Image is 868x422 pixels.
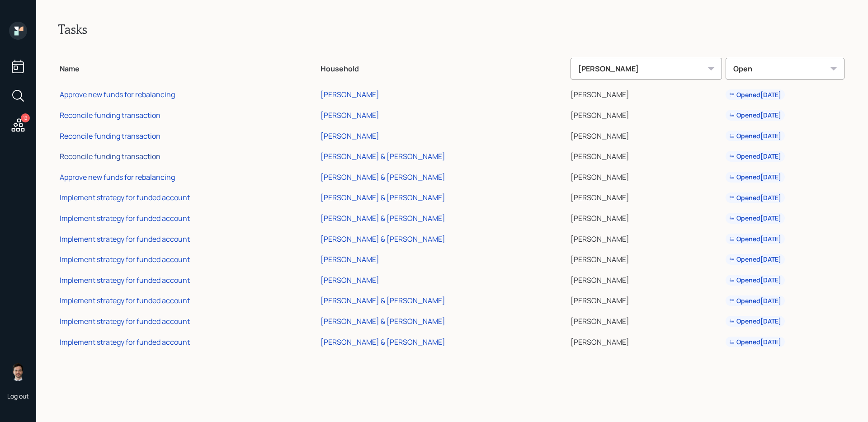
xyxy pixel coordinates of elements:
td: [PERSON_NAME] [569,206,724,227]
div: [PERSON_NAME] [321,131,379,141]
div: Reconcile funding transaction [60,110,160,120]
div: Opened [DATE] [729,173,781,182]
div: Approve new funds for rebalancing [60,172,175,182]
div: Open [726,58,844,80]
div: Implement strategy for funded account [60,275,190,285]
div: Implement strategy for funded account [60,337,190,347]
div: Opened [DATE] [729,317,781,326]
div: [PERSON_NAME] & [PERSON_NAME] [321,234,445,244]
div: Implement strategy for funded account [60,295,190,305]
div: [PERSON_NAME] & [PERSON_NAME] [321,295,445,305]
div: Approve new funds for rebalancing [60,89,175,99]
div: Opened [DATE] [729,214,781,223]
th: Name [58,52,319,83]
td: [PERSON_NAME] [569,330,724,351]
img: jonah-coleman-headshot.png [9,363,27,381]
div: [PERSON_NAME] [321,89,379,99]
div: [PERSON_NAME] & [PERSON_NAME] [321,172,445,182]
div: Implement strategy for funded account [60,234,190,244]
th: Household [319,52,569,83]
div: Implement strategy for funded account [60,316,190,326]
div: [PERSON_NAME] [321,254,379,264]
td: [PERSON_NAME] [569,103,724,124]
td: [PERSON_NAME] [569,248,724,268]
td: [PERSON_NAME] [569,124,724,145]
h2: Tasks [58,22,846,37]
td: [PERSON_NAME] [569,186,724,207]
div: [PERSON_NAME] [321,275,379,285]
div: [PERSON_NAME] & [PERSON_NAME] [321,151,445,161]
div: Implement strategy for funded account [60,213,190,223]
div: Opened [DATE] [729,90,781,99]
div: Opened [DATE] [729,296,781,305]
div: Opened [DATE] [729,255,781,264]
div: Opened [DATE] [729,111,781,120]
div: Opened [DATE] [729,193,781,202]
div: Opened [DATE] [729,338,781,347]
div: Opened [DATE] [729,131,781,141]
td: [PERSON_NAME] [569,83,724,104]
td: [PERSON_NAME] [569,289,724,310]
div: Implement strategy for funded account [60,192,190,202]
div: 13 [21,113,30,122]
div: Implement strategy for funded account [60,254,190,264]
td: [PERSON_NAME] [569,227,724,248]
div: [PERSON_NAME] & [PERSON_NAME] [321,192,445,202]
div: [PERSON_NAME] & [PERSON_NAME] [321,337,445,347]
div: Reconcile funding transaction [60,131,160,141]
div: [PERSON_NAME] & [PERSON_NAME] [321,316,445,326]
div: [PERSON_NAME] & [PERSON_NAME] [321,213,445,223]
div: [PERSON_NAME] [571,58,722,80]
td: [PERSON_NAME] [569,309,724,330]
td: [PERSON_NAME] [569,165,724,186]
td: [PERSON_NAME] [569,268,724,289]
td: [PERSON_NAME] [569,145,724,165]
div: Opened [DATE] [729,234,781,244]
div: Opened [DATE] [729,152,781,161]
div: Reconcile funding transaction [60,151,160,161]
div: Log out [7,392,29,400]
div: Opened [DATE] [729,276,781,285]
div: [PERSON_NAME] [321,110,379,120]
